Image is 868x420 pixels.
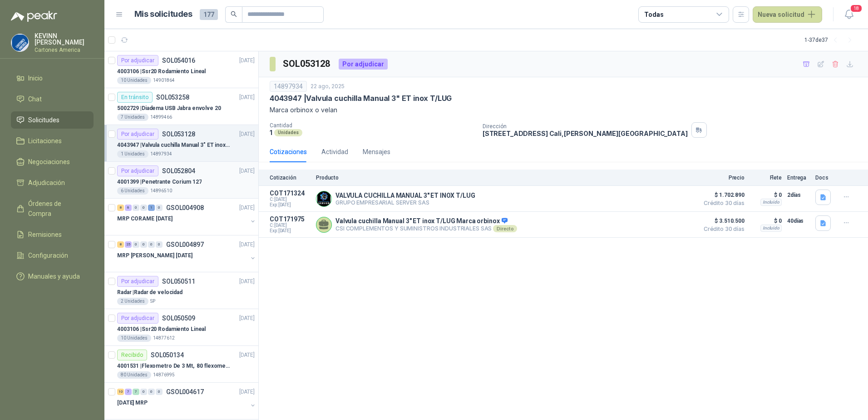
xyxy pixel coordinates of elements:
div: 6 Unidades [117,187,148,195]
p: Cotización [270,175,311,181]
span: Configuración [28,250,68,260]
p: [DATE] [239,314,255,323]
span: Solicitudes [28,115,59,125]
a: Adjudicación [11,174,94,191]
a: Por adjudicarSOL050511[DATE] Radar |Radar de velocidad2 UnidadesSP [104,272,258,309]
img: Logo peakr [11,11,57,22]
p: GRUPO EMPRESARIAL SERVER SAS [335,199,475,206]
div: Directo [493,225,517,232]
p: 4003106 | Ssr20 Rodamiento Lineal [117,67,206,76]
a: Remisiones [11,226,94,243]
div: Actividad [321,147,348,157]
p: [DATE] [239,351,255,360]
div: Mensajes [363,147,390,157]
p: 4001531 | Flexometro De 3 Mt, 80 flexometros de 3 m Marca Tajima [117,362,230,370]
p: 4043947 | Valvula cuchilla Manual 3" ET inox T/LUG [270,94,452,103]
p: Entrega [787,175,810,181]
div: Por adjudicar [117,55,158,66]
p: [DATE] [239,240,255,249]
p: SOL054016 [162,57,195,64]
span: Chat [28,94,42,104]
p: Producto [316,175,694,181]
div: Recibido [117,350,147,360]
p: [DATE] [239,204,255,212]
p: GSOL004897 [166,241,204,248]
p: [DATE] [239,388,255,396]
div: 10 Unidades [117,335,151,342]
p: SOL052804 [162,168,195,174]
div: 7 [125,389,132,395]
div: 0 [156,389,163,395]
div: 0 [156,205,163,211]
p: Cantidad [270,122,475,129]
p: Cartones America [35,47,94,53]
div: 0 [148,241,155,248]
div: 1 Unidades [117,150,148,158]
div: 1 - 37 de 37 [804,33,857,47]
img: Company Logo [316,191,331,206]
p: [DATE] [239,93,255,102]
p: 4003106 | Ssr20 Rodamiento Lineal [117,325,206,334]
span: search [231,11,237,17]
p: VALVULA CUCHILLA MANUAL 3" ET INOX T/LUG [335,192,475,199]
div: 25 [125,241,132,248]
p: [DATE] [239,56,255,65]
span: Manuales y ayuda [28,271,80,281]
p: 14896510 [150,187,172,195]
div: 7 [133,389,139,395]
p: [DATE] [239,277,255,286]
div: Todas [644,10,663,20]
a: RecibidoSOL050134[DATE] 4001531 |Flexometro De 3 Mt, 80 flexometros de 3 m Marca Tajima80 Unidade... [104,346,258,383]
div: 6 [125,205,132,211]
p: Docs [815,175,833,181]
div: 0 [140,389,147,395]
div: 14897934 [270,81,307,92]
div: 8 [117,205,124,211]
p: Valvula cuchilla Manual 3" ET inox T/LUG Marca orbinox [335,217,517,225]
button: Nueva solicitud [753,6,822,23]
div: 0 [133,241,139,248]
a: Solicitudes [11,111,94,129]
div: 1 [148,205,155,211]
a: 8 25 0 0 0 0 GSOL004897[DATE] MRP [PERSON_NAME] [DATE] [117,239,256,268]
span: Licitaciones [28,136,62,146]
a: Inicio [11,70,94,87]
div: Incluido [760,199,782,206]
span: Crédito 30 días [699,200,745,206]
a: Por adjudicarSOL054016[DATE] 4003106 |Ssr20 Rodamiento Lineal10 Unidades14901864 [104,51,258,88]
div: 8 [117,241,124,248]
p: SOL050511 [162,278,195,285]
p: Dirección [483,123,688,130]
div: Por adjudicar [117,276,158,287]
span: $ 1.702.890 [699,190,745,200]
p: 4043947 | Valvula cuchilla Manual 3" ET inox T/LUG [117,141,230,150]
a: Configuración [11,247,94,264]
p: [DATE] MRP [117,399,148,407]
span: Adjudicación [28,178,65,188]
span: Órdenes de Compra [28,199,85,219]
p: [STREET_ADDRESS] Cali , [PERSON_NAME][GEOGRAPHIC_DATA] [483,130,688,137]
h1: Mis solicitudes [134,8,192,21]
span: C: [DATE] [270,197,311,202]
a: Manuales y ayuda [11,268,94,285]
span: C: [DATE] [270,223,311,228]
p: SP [150,298,155,305]
a: Órdenes de Compra [11,195,94,222]
p: 22 ago, 2025 [311,82,345,91]
div: Cotizaciones [270,147,307,157]
a: Licitaciones [11,132,94,150]
span: 177 [200,9,218,20]
div: 0 [156,241,163,248]
span: Exp: [DATE] [270,228,311,234]
span: 18 [850,4,863,13]
span: Exp: [DATE] [270,202,311,208]
p: $ 0 [750,215,782,226]
p: 4001399 | Penetrante Corium 127 [117,178,202,186]
p: MRP CORAME [DATE] [117,215,173,223]
img: Company Logo [11,34,29,51]
span: Crédito 30 días [699,226,745,232]
span: Remisiones [28,230,62,240]
div: 80 Unidades [117,371,151,379]
p: 14876995 [153,371,175,379]
div: Incluido [760,225,782,232]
